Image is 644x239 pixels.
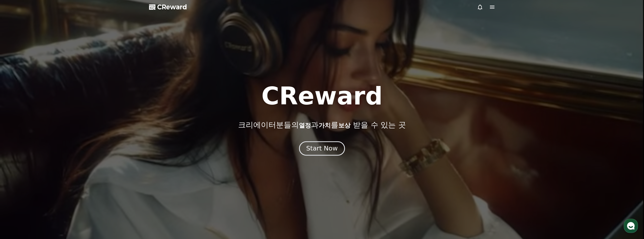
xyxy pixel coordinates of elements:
[338,122,350,129] span: 보상
[299,141,345,156] button: Start Now
[78,168,84,172] span: 설정
[46,168,52,172] span: 대화
[319,122,331,129] span: 가치
[149,3,187,11] a: CReward
[299,122,311,129] span: 열정
[2,160,33,173] a: 홈
[261,84,383,108] h1: CReward
[238,120,406,129] p: 크리에이터분들의 과 를 받을 수 있는 곳
[157,3,187,11] span: CReward
[33,160,65,173] a: 대화
[300,147,344,151] a: Start Now
[306,144,338,153] div: Start Now
[16,168,19,172] span: 홈
[65,160,97,173] a: 설정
